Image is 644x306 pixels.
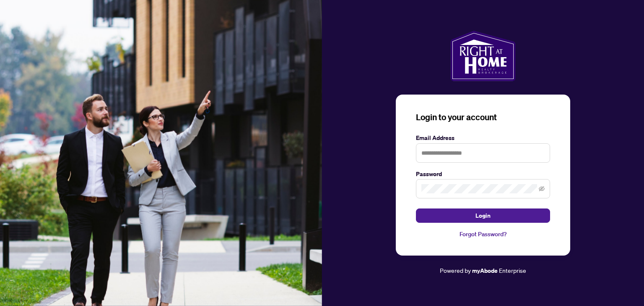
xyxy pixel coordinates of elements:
[499,266,526,274] span: Enterprise
[416,169,550,179] label: Password
[539,186,545,192] span: eye-invisible
[450,31,515,81] img: ma-logo
[472,266,498,275] a: myAbode
[416,229,550,239] a: Forgot Password?
[416,133,550,142] label: Email Address
[475,209,491,222] span: Login
[440,266,471,274] span: Powered by
[416,208,550,223] button: Login
[416,111,550,123] h3: Login to your account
